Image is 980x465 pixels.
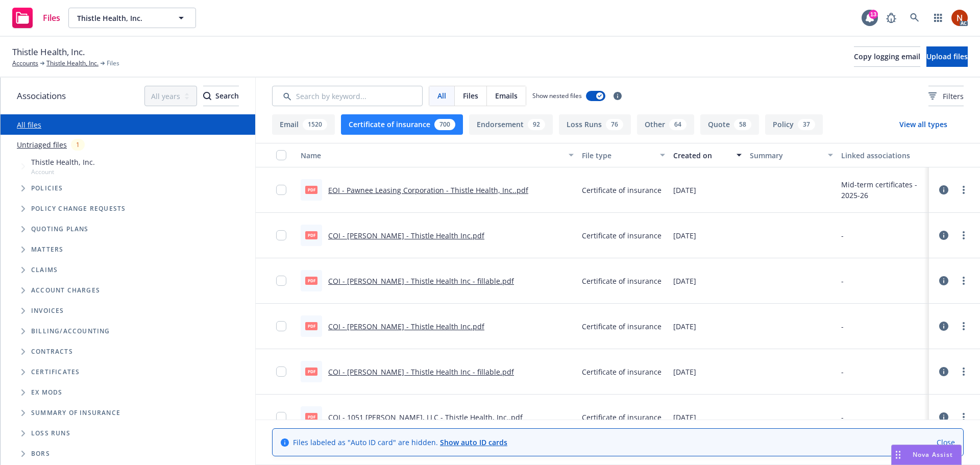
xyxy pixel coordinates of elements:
[12,59,38,68] a: Accounts
[904,8,925,28] a: Search
[958,275,970,287] a: more
[305,186,317,193] span: pdf
[892,445,904,464] div: Drag to move
[958,184,970,196] a: more
[841,150,925,161] div: Linked associations
[440,437,507,447] a: Show auto ID cards
[276,185,286,195] input: Toggle Row Selected
[958,365,970,378] a: more
[578,143,670,167] button: File type
[31,267,58,273] span: Claims
[31,369,80,375] span: Certificates
[328,367,514,377] a: COI - [PERSON_NAME] - Thistle Health Inc - fillable.pdf
[958,320,970,332] a: more
[293,437,507,448] span: Files labeled as "Auto ID card" are hidden.
[926,46,968,67] button: Upload files
[305,231,317,239] span: pdf
[31,430,70,436] span: Loss Runs
[31,389,62,396] span: Ex Mods
[203,86,239,106] button: SearchSearch
[673,321,696,332] span: [DATE]
[12,45,85,59] span: Thistle Health, Inc.
[272,114,335,135] button: Email
[582,230,661,241] span: Certificate of insurance
[31,185,63,191] span: Policies
[673,230,696,241] span: [DATE]
[31,287,100,293] span: Account charges
[434,119,455,130] div: 700
[17,120,41,130] a: All files
[276,230,286,240] input: Toggle Row Selected
[881,8,901,28] a: Report a Bug
[841,366,844,377] div: -
[305,322,317,330] span: pdf
[854,46,920,67] button: Copy logging email
[17,89,66,103] span: Associations
[31,349,73,355] span: Contracts
[841,412,844,423] div: -
[765,114,823,135] button: Policy
[582,150,654,161] div: File type
[750,150,822,161] div: Summary
[107,59,119,68] span: Files
[31,451,50,457] span: BORs
[328,412,523,422] a: COI - 1051 [PERSON_NAME], LLC - Thistle Health, Inc..pdf
[928,8,948,28] a: Switch app
[276,412,286,422] input: Toggle Row Selected
[883,114,964,135] button: View all types
[958,229,970,241] a: more
[31,247,63,253] span: Matters
[673,366,696,377] span: [DATE]
[328,231,484,240] a: COI - [PERSON_NAME] - Thistle Health Inc.pdf
[528,119,545,130] div: 92
[1,155,255,321] div: Tree Example
[276,276,286,286] input: Toggle Row Selected
[272,86,423,106] input: Search by keyword...
[837,143,929,167] button: Linked associations
[673,150,730,161] div: Created on
[891,445,962,465] button: Nova Assist
[673,412,696,423] span: [DATE]
[532,91,582,100] span: Show nested files
[700,114,759,135] button: Quote
[328,322,484,331] a: COI - [PERSON_NAME] - Thistle Health Inc.pdf
[203,86,239,106] div: Search
[841,321,844,332] div: -
[951,10,968,26] img: photo
[928,91,964,102] span: Filters
[673,185,696,195] span: [DATE]
[43,14,60,22] span: Files
[606,119,623,130] div: 76
[46,59,99,68] a: Thistle Health, Inc.
[276,366,286,377] input: Toggle Row Selected
[582,276,661,286] span: Certificate of insurance
[841,230,844,241] div: -
[305,277,317,284] span: pdf
[341,114,463,135] button: Certificate of insurance
[913,450,953,459] span: Nova Assist
[926,52,968,61] span: Upload files
[71,139,85,151] div: 1
[68,8,196,28] button: Thistle Health, Inc.
[31,206,126,212] span: Policy change requests
[928,86,964,106] button: Filters
[559,114,631,135] button: Loss Runs
[303,119,327,130] div: 1520
[669,119,687,130] div: 64
[1,321,255,464] div: Folder Tree Example
[582,321,661,332] span: Certificate of insurance
[937,437,955,448] a: Close
[841,276,844,286] div: -
[637,114,694,135] button: Other
[17,139,67,150] a: Untriaged files
[276,321,286,331] input: Toggle Row Selected
[328,276,514,286] a: COI - [PERSON_NAME] - Thistle Health Inc - fillable.pdf
[31,167,95,176] span: Account
[495,90,518,101] span: Emails
[798,119,815,130] div: 37
[869,10,878,19] div: 13
[297,143,578,167] button: Name
[305,368,317,375] span: pdf
[301,150,562,161] div: Name
[463,90,478,101] span: Files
